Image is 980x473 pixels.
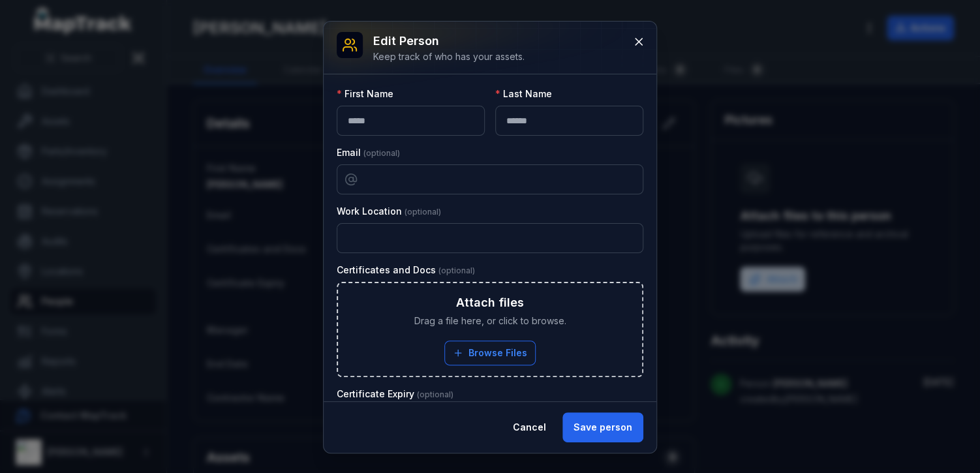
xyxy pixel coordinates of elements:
[337,87,393,100] label: First Name
[337,146,400,159] label: Email
[373,50,525,63] div: Keep track of who has your assets.
[373,32,525,50] h3: Edit person
[562,412,643,442] button: Save person
[456,294,524,312] h3: Attach files
[414,314,566,328] span: Drag a file here, or click to browse.
[444,341,536,365] button: Browse Files
[495,87,552,100] label: Last Name
[337,264,475,277] label: Certificates and Docs
[502,412,557,442] button: Cancel
[337,388,453,401] label: Certificate Expiry
[337,205,441,218] label: Work Location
